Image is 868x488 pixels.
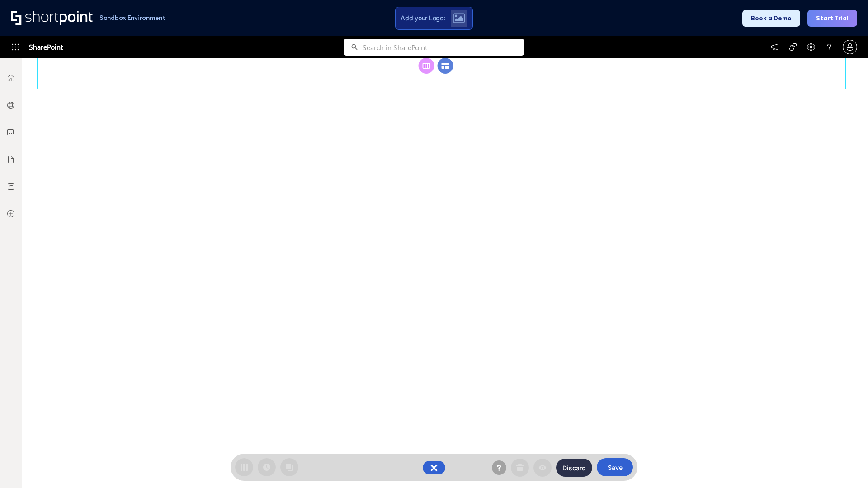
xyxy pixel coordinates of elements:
span: SharePoint [29,36,63,58]
h1: Sandbox Environment [99,15,165,20]
img: Upload logo [453,13,465,23]
button: Save [597,458,633,476]
input: Search in SharePoint [363,39,524,56]
button: Discard [556,459,592,477]
button: Start Trial [807,10,857,27]
button: Book a Demo [742,10,800,27]
iframe: Chat Widget [823,445,868,488]
span: Add your Logo: [401,14,445,22]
